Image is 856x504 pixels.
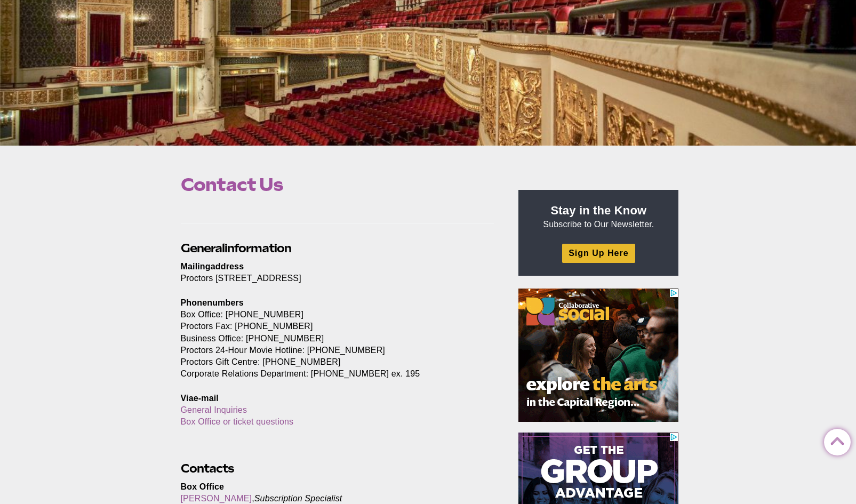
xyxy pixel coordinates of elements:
b: -mail [198,394,219,403]
a: Box Office or ticket questions [181,417,294,426]
b: n [207,298,212,307]
b: Mailing [181,262,211,271]
h1: Contact Us [181,174,494,195]
b: e [194,394,198,403]
b: General [181,241,225,255]
b: umbers [212,298,244,307]
a: [PERSON_NAME] [181,494,252,503]
iframe: Advertisement [518,289,678,422]
b: information [225,241,291,255]
strong: Stay in the Know [551,204,647,217]
a: General Inquiries [181,405,247,414]
a: Back to Top [824,429,845,451]
b: ddress [215,262,244,271]
p: Subscribe to Our Newsletter. [531,203,666,230]
p: Box Office: [PHONE_NUMBER] Proctors Fax: [PHONE_NUMBER] Business Office: [PHONE_NUMBER] Proctors ... [181,297,494,380]
em: Subscription Specialist [254,494,342,503]
b: Contacts [181,461,234,475]
a: Sign Up Here [562,244,635,262]
b: a [211,262,215,271]
b: Phone [181,298,207,307]
p: Proctors [STREET_ADDRESS] [181,261,494,284]
b: Box Office [181,482,225,491]
b: Via [181,394,194,403]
